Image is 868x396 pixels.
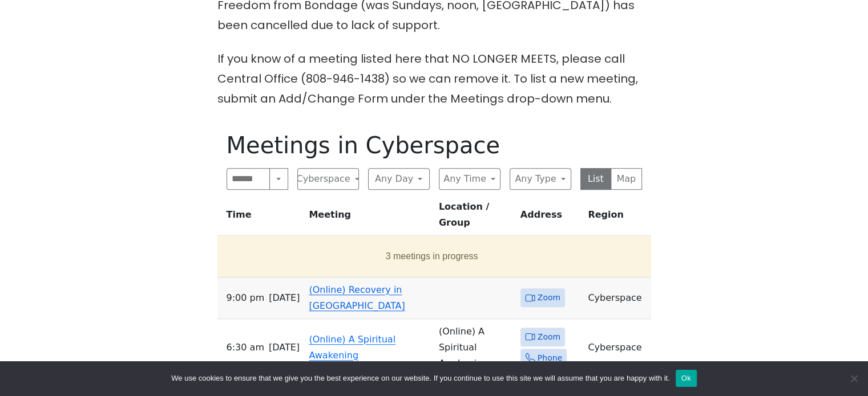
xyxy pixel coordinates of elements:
input: Search [227,168,271,190]
h1: Meetings in Cyberspace [227,132,642,159]
span: [DATE] [269,340,300,356]
th: Address [516,199,584,236]
button: Search [269,168,288,190]
button: List [580,168,612,190]
button: 3 meetings in progress [222,240,642,272]
button: Any Time [439,168,500,190]
span: 6:30 AM [227,340,264,356]
p: If you know of a meeting listed here that NO LONGER MEETS, please call Central Office (808-946-14... [217,49,651,109]
span: Zoom [538,291,560,305]
th: Location / Group [434,199,516,236]
th: Region [583,199,651,236]
button: Cyberspace [297,168,359,190]
td: Cyberspace [583,277,651,319]
th: Time [217,199,305,236]
button: Any Type [510,168,571,190]
button: Map [611,168,642,190]
span: Zoom [538,330,560,344]
a: (Online) A Spiritual Awakening [309,334,395,361]
span: No [848,373,859,384]
span: We use cookies to ensure that we give you the best experience on our website. If you continue to ... [171,373,669,384]
button: Ok [676,370,697,387]
span: Phone [538,351,562,365]
a: (Online) Recovery in [GEOGRAPHIC_DATA] [309,284,405,311]
th: Meeting [304,199,434,236]
span: 9:00 PM [227,290,265,306]
td: Cyberspace [583,319,651,377]
span: [DATE] [269,290,300,306]
button: Any Day [368,168,430,190]
td: (Online) A Spiritual Awakening [434,319,516,377]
